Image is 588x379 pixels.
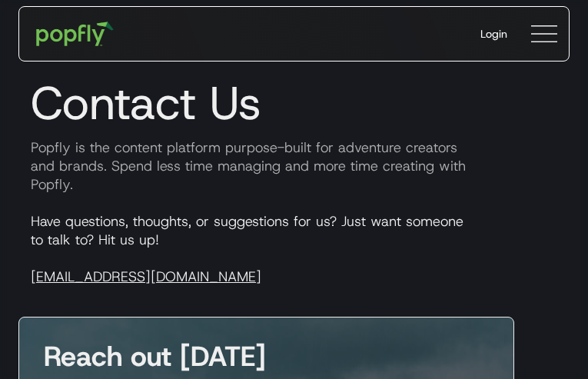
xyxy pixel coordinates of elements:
[31,268,261,286] a: [EMAIL_ADDRESS][DOMAIN_NAME]
[44,337,266,374] strong: Reach out [DATE]
[18,75,570,131] h1: Contact Us
[480,26,507,42] div: Login
[25,11,125,57] a: home
[18,138,570,194] p: Popfly is the content platform purpose-built for adventure creators and brands. Spend less time m...
[468,14,520,54] a: Login
[18,212,570,286] p: Have questions, thoughts, or suggestions for us? Just want someone to talk to? Hit us up!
